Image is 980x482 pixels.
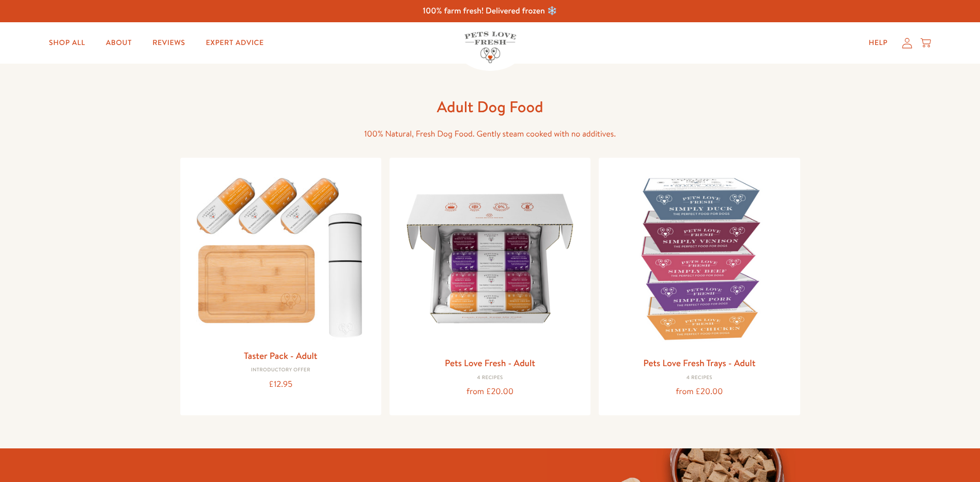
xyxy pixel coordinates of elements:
[607,385,791,399] div: from £20.00
[244,349,317,362] a: Taster Pack - Adult
[189,367,373,373] div: Introductory Offer
[325,97,656,117] h1: Adult Dog Food
[607,166,791,351] img: Pets Love Fresh Trays - Adult
[364,128,616,140] span: 100% Natural, Fresh Dog Food. Gently steam cooked with no additives.
[198,33,272,53] a: Expert Advice
[398,375,582,381] div: 4 Recipes
[643,356,755,369] a: Pets Love Fresh Trays - Adult
[398,166,582,351] img: Pets Love Fresh - Adult
[144,33,193,53] a: Reviews
[189,166,373,343] img: Taster Pack - Adult
[464,32,516,63] img: Pets Love Fresh
[607,375,791,381] div: 4 Recipes
[189,378,373,391] div: £12.95
[445,356,535,369] a: Pets Love Fresh - Adult
[98,33,140,53] a: About
[41,33,94,53] a: Shop All
[398,385,582,399] div: from £20.00
[860,33,896,53] a: Help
